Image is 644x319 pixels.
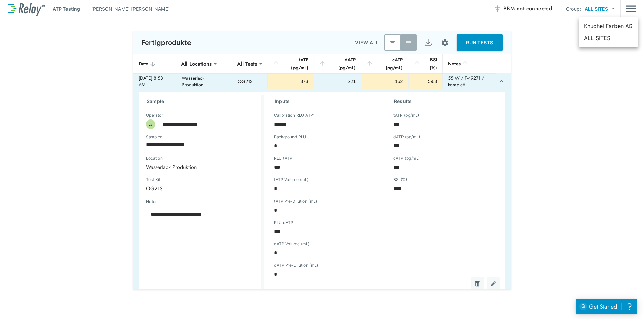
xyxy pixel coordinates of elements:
[576,299,637,314] iframe: Resource center
[579,20,638,32] li: Knuchel Farben AG
[579,32,638,44] li: ALL SITES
